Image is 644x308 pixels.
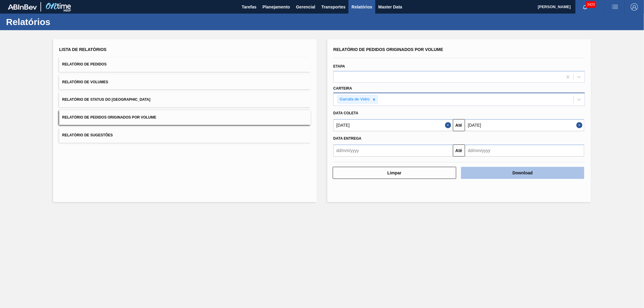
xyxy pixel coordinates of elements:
[8,4,37,10] img: TNhmsLtSVTkK8tSr43FrP2fwEKptu5GPRR3wAAAABJRU5ErkJggg==
[62,97,150,102] span: Relatório de Status do [GEOGRAPHIC_DATA]
[242,3,257,11] span: Tarefas
[333,47,443,52] span: Relatório de Pedidos Originados por Volume
[59,92,311,107] button: Relatório de Status do [GEOGRAPHIC_DATA]
[465,119,585,131] input: dd/mm/yyyy
[338,96,371,103] div: Garrafa de Vidro
[453,119,465,131] button: Até
[465,144,585,157] input: dd/mm/yyyy
[445,119,453,131] button: Close
[62,80,108,84] span: Relatório de Volumes
[59,75,311,90] button: Relatório de Volumes
[6,18,113,25] h1: Relatórios
[321,3,345,11] span: Transportes
[586,1,596,8] span: 3420
[576,119,584,131] button: Close
[333,144,453,157] input: dd/mm/yyyy
[296,3,316,11] span: Gerencial
[333,111,358,115] span: Data coleta
[575,3,595,11] button: Notificações
[461,167,585,179] button: Download
[62,133,113,137] span: Relatório de Sugestões
[351,3,372,11] span: Relatórios
[62,115,156,119] span: Relatório de Pedidos Originados por Volume
[262,3,290,11] span: Planejamento
[611,3,619,11] img: userActions
[59,57,311,72] button: Relatório de Pedidos
[631,3,638,11] img: Logout
[59,128,311,143] button: Relatório de Sugestões
[333,167,456,179] button: Limpar
[59,110,311,125] button: Relatório de Pedidos Originados por Volume
[59,47,107,52] span: Lista de Relatórios
[333,136,361,141] span: Data entrega
[378,3,402,11] span: Master Data
[62,62,107,66] span: Relatório de Pedidos
[333,64,345,68] label: Etapa
[453,144,465,157] button: Até
[333,86,352,90] label: Carteira
[333,119,453,131] input: dd/mm/yyyy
